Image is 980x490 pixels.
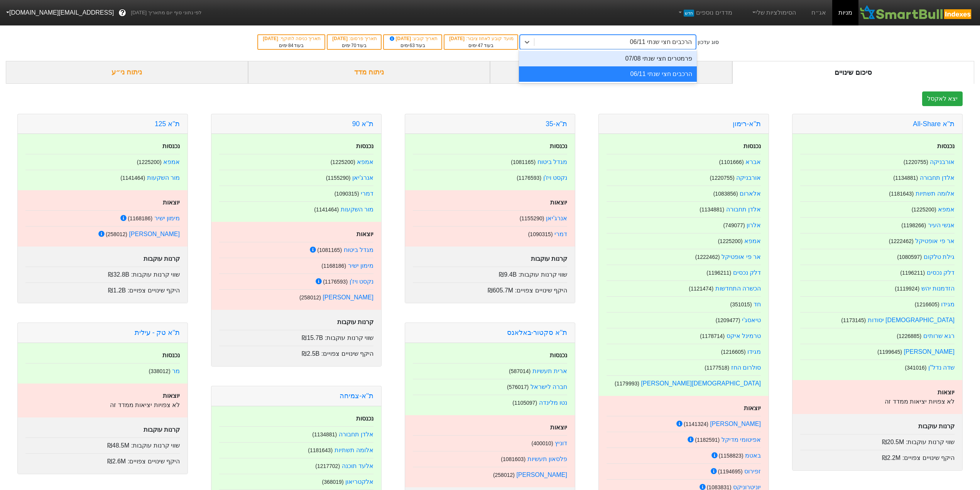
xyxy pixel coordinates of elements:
div: סוג עדכון [698,38,719,46]
span: [DATE] [449,36,466,41]
small: ( 1181643 ) [308,447,333,453]
a: ת''א 90 [352,120,373,128]
span: ₪1.2B [108,287,126,294]
span: ₪32.8B [108,271,129,278]
div: היקף שינויים צפויים : [219,346,373,358]
strong: קרנות עוקבות [531,255,567,262]
a: אברא [745,159,761,165]
a: אלקטריאון [345,478,373,485]
small: ( 1121474 ) [689,286,713,292]
small: ( 1080597 ) [897,254,922,260]
div: ניתוח ני״ע [6,61,248,84]
div: הרכבים חצי שנתי 06/11 [519,66,697,82]
a: אלרון [747,222,761,228]
a: אנרג'יאן [546,215,567,221]
div: סיכום שינויים [732,61,975,84]
a: ת''א 125 [155,120,180,128]
a: ת"א-35 [546,120,567,128]
strong: יוצאות [550,199,567,206]
div: מועד קובע לאחוז ציבור : [448,35,513,42]
small: ( 1141324 ) [684,421,708,427]
small: ( 749077 ) [723,222,745,228]
small: ( 1090315 ) [335,191,359,197]
a: הסימולציות שלי [748,5,799,20]
p: לא צפויות יציאות ממדד זה [800,397,955,406]
div: שווי קרנות עוקבות : [413,267,567,279]
strong: יוצאות [938,389,955,395]
a: פלסאון תעשיות [527,456,567,462]
a: דמרי [554,231,567,237]
a: אר פי אופטיקל [915,238,955,244]
small: ( 1179993 ) [615,380,639,387]
small: ( 1225200 ) [912,206,936,213]
small: ( 400010 ) [531,440,553,446]
span: ₪2.5B [302,350,319,357]
a: אלארום [740,190,761,197]
small: ( 1196211 ) [900,270,925,276]
a: ת''א-רימון [733,120,761,128]
a: ת''א טק - עילית [135,329,180,336]
small: ( 1225200 ) [331,159,355,165]
span: לפי נתוני סוף יום מתאריך [DATE] [131,9,201,17]
a: [PERSON_NAME] [904,348,955,355]
strong: נכנסות [162,352,180,358]
span: ₪20.5M [882,439,904,445]
span: חדש [684,10,694,17]
span: ₪9.4B [499,271,517,278]
a: טיאסג'י [742,317,761,323]
div: היקף שינויים צפויים : [25,282,180,295]
strong: נכנסות [162,143,180,149]
a: אורבניקה [736,174,761,181]
a: [PERSON_NAME] [129,231,180,237]
small: ( 1220755 ) [904,159,928,165]
a: נקסט ויז'ן [350,278,374,285]
span: [DATE] [263,36,279,41]
a: דלק נכסים [927,269,955,276]
small: ( 1141464 ) [120,175,145,181]
small: ( 1158823 ) [719,453,743,459]
span: ₪605.7M [488,287,513,294]
small: ( 1134881 ) [312,431,337,438]
small: ( 1194695 ) [718,468,743,475]
a: סולרום החז [731,364,761,371]
a: דוניץ [555,440,567,446]
small: ( 1155290 ) [520,215,544,221]
a: באטמ [745,452,761,459]
a: חברה לישראל [531,384,567,390]
small: ( 1225200 ) [718,238,743,244]
a: מימון ישיר [348,262,373,269]
strong: נכנסות [937,143,955,149]
div: תאריך קובע : [388,35,438,42]
small: ( 1176593 ) [517,175,541,181]
small: ( 1141464 ) [314,206,339,213]
strong: קרנות עוקבות [144,255,180,262]
a: נטו מלינדה [539,399,567,406]
a: [PERSON_NAME] [710,421,761,427]
small: ( 1198266 ) [901,222,926,228]
div: שווי קרנות עוקבות : [25,267,180,279]
small: ( 341016 ) [905,365,926,371]
small: ( 1182591 ) [695,437,720,443]
a: שדה נדל"ן [928,364,955,371]
small: ( 1177518 ) [705,365,729,371]
a: הכשרה התחדשות [715,285,761,292]
a: אנשי העיר [928,222,955,228]
div: ביקושים והיצעים צפויים [490,61,732,84]
small: ( 1178714 ) [700,333,725,339]
a: אמפא [357,159,373,165]
strong: יוצאות [744,405,761,411]
strong: נכנסות [743,143,761,149]
strong: קרנות עוקבות [337,319,373,325]
small: ( 1196211 ) [706,270,731,276]
span: ₪2.6M [107,458,126,465]
small: ( 1225200 ) [137,159,162,165]
small: ( 1199645 ) [877,349,902,355]
a: אמפא [938,206,955,213]
a: ת''א-צמיחה [340,392,373,400]
a: אלומה תשתיות [335,447,373,453]
small: ( 1217702 ) [315,463,340,469]
span: 84 [288,43,293,48]
small: ( 1209477 ) [716,317,740,323]
div: הרכבים חצי שנתי 06/11 [630,37,692,47]
small: ( 1081603 ) [501,456,525,462]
